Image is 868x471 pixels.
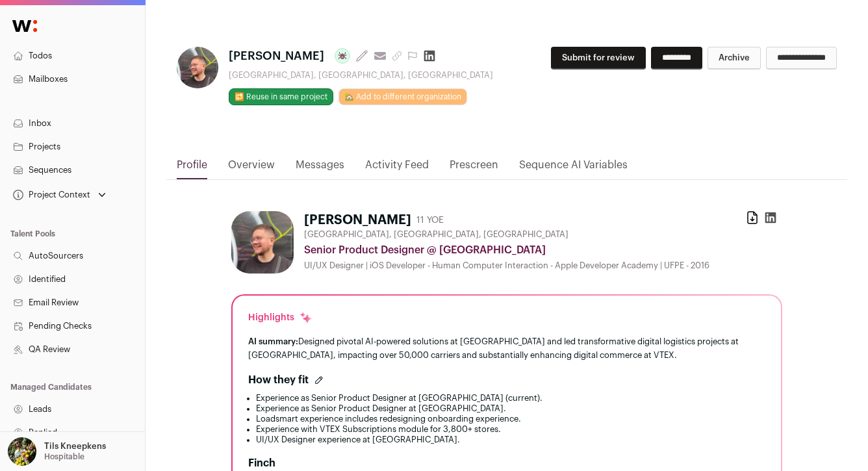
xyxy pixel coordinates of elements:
img: Wellfound [5,13,44,39]
a: Messages [296,157,344,179]
button: Submit for review [551,47,646,70]
div: Highlights [248,311,313,324]
li: Experience with VTEX Subscriptions module for 3,800+ stores. [256,424,765,435]
a: 🏡 Add to different organization [338,88,467,105]
span: AI summary: [248,337,298,346]
button: Open dropdown [5,437,108,466]
li: Loadsmart experience includes redesigning onboarding experience. [256,414,765,424]
p: Hospitable [44,452,84,462]
div: Designed pivotal AI-powered solutions at [GEOGRAPHIC_DATA] and led transformative digital logisti... [248,335,765,362]
li: Experience as Senior Product Designer at [GEOGRAPHIC_DATA] (current). [256,393,765,403]
li: Experience as Senior Product Designer at [GEOGRAPHIC_DATA]. [256,403,765,414]
div: Project Context [10,190,90,200]
div: 11 YOE [416,214,444,227]
a: Sequence AI Variables [519,157,628,179]
button: Archive [708,47,761,70]
img: d5a1cdcd68ec4fed51e5f159223790dad9d55fb1df95935905ae01ca1d3e35e8.jpg [177,47,218,88]
h1: [PERSON_NAME] [304,211,411,229]
img: d5a1cdcd68ec4fed51e5f159223790dad9d55fb1df95935905ae01ca1d3e35e8.jpg [231,211,294,274]
span: [GEOGRAPHIC_DATA], [GEOGRAPHIC_DATA], [GEOGRAPHIC_DATA] [304,229,568,240]
img: 6689865-medium_jpg [8,437,36,466]
button: 🔂 Reuse in same project [229,88,333,105]
span: [PERSON_NAME] [229,47,324,65]
div: [GEOGRAPHIC_DATA], [GEOGRAPHIC_DATA], [GEOGRAPHIC_DATA] [229,70,493,81]
button: Open dropdown [10,186,108,204]
h2: Finch [248,455,275,471]
div: UI/UX Designer | iOS Developer - Human Computer Interaction - Apple Developer Academy | UFPE - 2016 [304,261,782,271]
a: Prescreen [450,157,498,179]
div: Senior Product Designer @ [GEOGRAPHIC_DATA] [304,242,782,258]
a: Activity Feed [365,157,429,179]
a: Profile [177,157,207,179]
li: UI/UX Designer experience at [GEOGRAPHIC_DATA]. [256,435,765,445]
h2: How they fit [248,372,309,388]
p: Tils Kneepkens [44,441,106,452]
a: Overview [228,157,275,179]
